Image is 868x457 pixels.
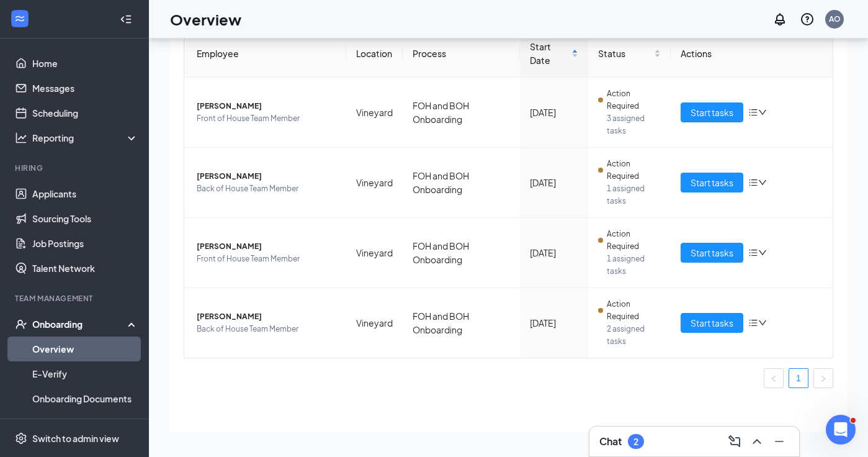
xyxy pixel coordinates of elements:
span: Front of House Team Member [197,253,336,265]
span: bars [748,248,758,258]
span: 3 assigned tasks [607,112,661,137]
th: Location [346,30,403,78]
svg: ComposeMessage [727,434,742,449]
h1: Overview [170,9,241,30]
a: Talent Network [32,256,138,281]
a: Activity log [32,411,138,436]
span: bars [748,107,758,117]
svg: ChevronUp [749,434,764,449]
button: left [764,368,784,388]
span: right [820,375,827,382]
span: Action Required [607,228,661,253]
div: AO [829,14,841,24]
th: Actions [671,30,833,78]
svg: Minimize [772,434,787,449]
td: Vineyard [346,288,403,358]
span: Status [598,47,651,60]
span: Back of House Team Member [197,183,336,195]
li: 1 [789,368,808,388]
div: [DATE] [530,246,578,260]
svg: QuestionInfo [800,12,815,27]
td: Vineyard [346,78,403,148]
a: Home [32,51,138,76]
span: [PERSON_NAME] [197,310,336,323]
td: Vineyard [346,148,403,218]
th: Process [403,30,520,78]
span: bars [748,178,758,188]
span: 1 assigned tasks [607,253,661,278]
div: [DATE] [530,176,578,189]
span: 2 assigned tasks [607,323,661,348]
span: [PERSON_NAME] [197,240,336,253]
div: Reporting [32,132,139,144]
a: Scheduling [32,101,138,125]
span: Start tasks [691,246,733,260]
button: ComposeMessage [725,432,745,451]
div: Hiring [15,163,136,173]
div: 2 [633,437,638,447]
th: Employee [184,30,346,78]
span: Start tasks [691,106,733,119]
td: FOH and BOH Onboarding [403,218,520,288]
a: Messages [32,76,138,101]
span: down [758,248,767,257]
svg: Collapse [120,13,132,25]
button: Minimize [769,432,789,451]
h3: Chat [599,435,622,448]
span: Action Required [607,158,661,183]
span: 1 assigned tasks [607,183,661,207]
td: Vineyard [346,218,403,288]
iframe: Intercom live chat [826,415,856,445]
span: Front of House Team Member [197,112,336,125]
div: [DATE] [530,316,578,330]
div: Team Management [15,293,136,304]
span: down [758,108,767,117]
span: Action Required [607,88,661,112]
span: Start tasks [691,316,733,330]
div: [DATE] [530,106,578,119]
svg: Analysis [15,132,27,144]
button: right [813,368,833,388]
a: Overview [32,337,138,361]
svg: Settings [15,432,27,445]
button: Start tasks [681,173,743,192]
a: 1 [789,369,808,387]
a: Sourcing Tools [32,206,138,231]
span: down [758,178,767,187]
span: Start tasks [691,176,733,189]
li: Next Page [813,368,833,388]
td: FOH and BOH Onboarding [403,288,520,358]
td: FOH and BOH Onboarding [403,148,520,218]
svg: UserCheck [15,318,27,330]
a: E-Verify [32,361,138,386]
a: Job Postings [32,231,138,256]
span: bars [748,318,758,328]
th: Status [588,30,671,78]
span: Action Required [607,298,661,323]
button: Start tasks [681,102,743,122]
a: Onboarding Documents [32,386,138,411]
span: Start Date [530,40,569,67]
div: Switch to admin view [32,432,119,445]
svg: Notifications [772,12,787,27]
span: [PERSON_NAME] [197,170,336,183]
button: ChevronUp [747,432,767,451]
span: Back of House Team Member [197,323,336,335]
a: Applicants [32,181,138,206]
svg: WorkstreamLogo [14,12,26,25]
li: Previous Page [764,368,784,388]
button: Start tasks [681,243,743,263]
div: Onboarding [32,318,128,330]
td: FOH and BOH Onboarding [403,78,520,148]
span: down [758,319,767,327]
button: Start tasks [681,313,743,333]
span: [PERSON_NAME] [197,100,336,112]
span: left [770,375,777,382]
